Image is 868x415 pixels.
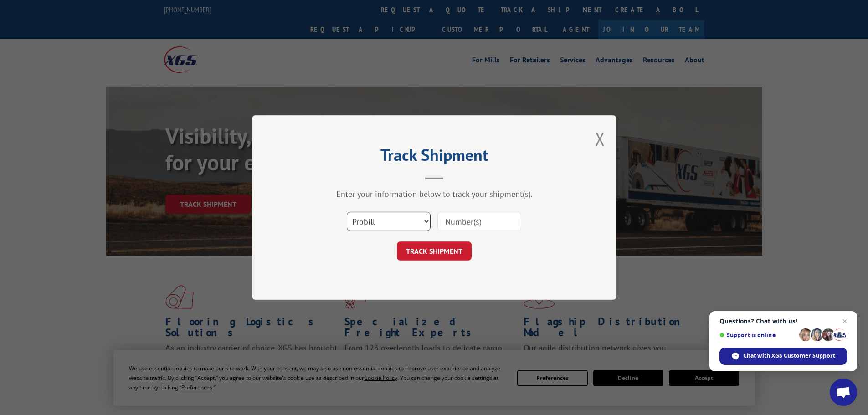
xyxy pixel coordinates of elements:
[719,318,847,325] span: Questions? Chat with us!
[839,316,850,327] span: Close chat
[719,332,796,338] span: Support is online
[595,127,605,151] button: Close modal
[743,352,835,360] span: Chat with XGS Customer Support
[397,241,472,261] button: TRACK SHIPMENT
[437,212,521,231] input: Number(s)
[298,149,571,166] h2: Track Shipment
[298,189,571,199] div: Enter your information below to track your shipment(s).
[830,379,857,406] div: Open chat
[719,348,847,365] div: Chat with XGS Customer Support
